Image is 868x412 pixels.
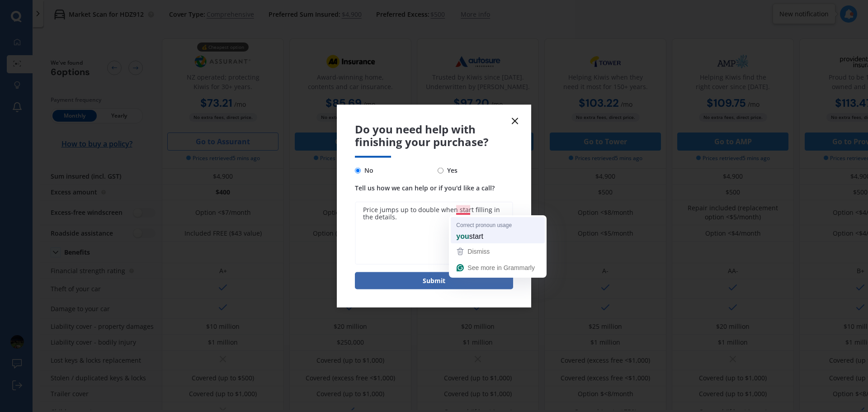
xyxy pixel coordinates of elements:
[438,167,443,173] input: Yes
[355,123,513,149] span: Do you need help with finishing your purchase?
[443,165,458,176] span: Yes
[355,202,513,265] textarea: To enrich screen reader interactions, please activate Accessibility in Grammarly extension settings
[355,272,513,289] button: Submit
[355,184,495,192] span: Tell us how we can help or if you'd like a call?
[355,167,361,173] input: No
[361,165,373,176] span: No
